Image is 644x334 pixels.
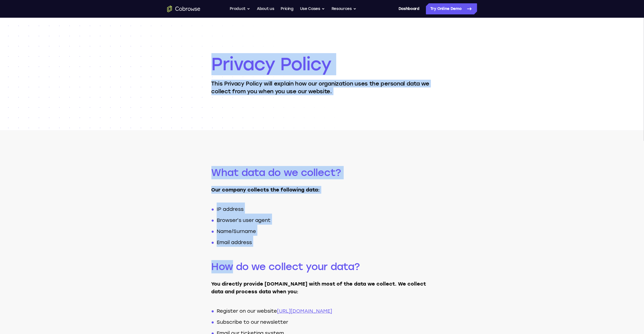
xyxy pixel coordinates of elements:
li: Register on our website [217,304,433,315]
a: Go to the home page [167,6,200,12]
button: Use Cases [300,3,325,14]
a: Try Online Demo [426,3,477,14]
li: IP address [217,203,433,214]
li: Browser’s user agent [217,214,433,225]
li: Subscribe to our newsletter [217,315,433,327]
a: [URL][DOMAIN_NAME] [277,308,332,314]
a: About us [257,3,274,14]
h2: What data do we collect? [211,166,433,179]
p: This Privacy Policy will explain how our organization uses the personal data we collect from you ... [211,80,433,95]
li: Name/Surname [217,225,433,236]
h1: Privacy Policy [211,53,433,75]
a: Pricing [281,3,293,14]
li: Email address [217,236,433,247]
strong: You directly provide [DOMAIN_NAME] with most of the data we collect. We collect data and process ... [211,281,426,295]
strong: Our company collects the following data: [211,187,320,193]
button: Product [230,3,250,14]
button: Resources [332,3,356,14]
h2: How do we collect your data? [211,260,433,273]
a: Dashboard [399,3,419,14]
